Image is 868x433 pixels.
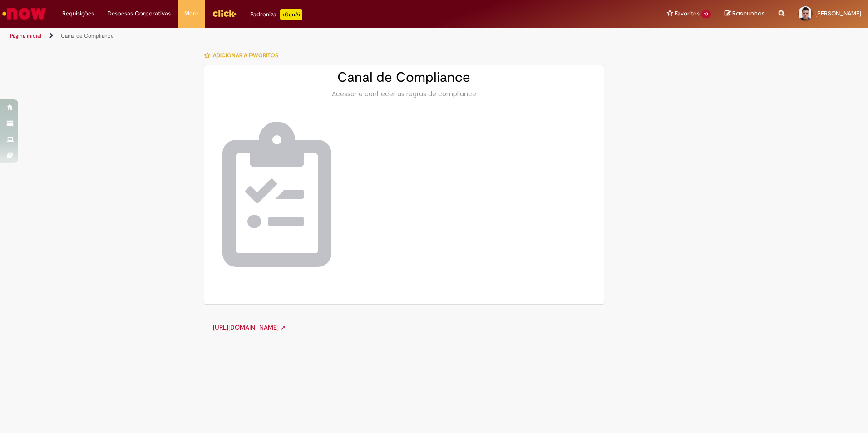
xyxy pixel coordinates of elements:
img: click_logo_yellow_360x200.png [212,6,237,20]
a: Canal de Compliance [61,32,114,39]
a: Página inicial [10,32,41,39]
a: Rascunhos [725,10,765,18]
span: Rascunhos [732,9,765,18]
a: [URL][DOMAIN_NAME] ➚ [213,323,286,331]
ul: Trilhas de página [7,28,572,44]
h2: Canal de Compliance [213,70,595,85]
button: Adicionar a Favoritos [204,46,283,65]
span: Despesas Corporativas [108,9,171,18]
span: More [184,9,198,18]
div: Padroniza [250,9,302,20]
span: [PERSON_NAME] [815,10,861,17]
div: Acessar e conhecer as regras de compliance [213,89,595,98]
img: ServiceNow [1,5,48,23]
p: +GenAi [280,9,302,20]
span: Adicionar a Favoritos [213,52,278,59]
img: Canal de Compliance [222,122,331,267]
span: Favoritos [675,9,700,18]
span: 10 [701,10,711,18]
span: Requisições [62,9,94,18]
